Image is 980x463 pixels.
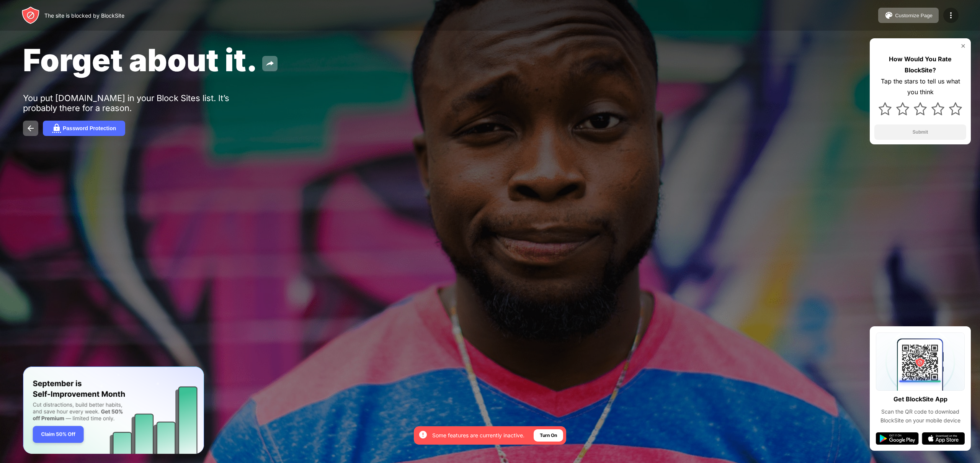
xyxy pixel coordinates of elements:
img: menu-icon.svg [946,11,955,20]
button: Submit [874,124,966,140]
img: share.svg [265,59,274,68]
img: header-logo.svg [21,6,40,25]
img: password.svg [52,124,61,133]
iframe: Banner [23,366,204,454]
img: star.svg [931,102,944,115]
button: Password Protection [43,121,125,136]
button: Customize Page [878,8,939,23]
div: You put [DOMAIN_NAME] in your Block Sites list. It’s probably there for a reason. [23,93,260,113]
div: The site is blocked by BlockSite [44,12,124,19]
img: error-circle-white.svg [418,430,428,439]
div: Customize Page [895,13,933,18]
img: google-play.svg [876,432,919,445]
div: Scan the QR code to download BlockSite on your mobile device [876,407,965,425]
img: pallet.svg [884,11,893,20]
img: back.svg [26,124,35,133]
img: star.svg [914,102,927,115]
img: star.svg [879,102,892,115]
img: rate-us-close.svg [960,43,966,49]
div: Password Protection [63,125,116,131]
img: qrcode.svg [876,332,965,391]
div: How Would You Rate BlockSite? [874,54,966,76]
div: Some features are currently inactive. [432,432,524,439]
img: app-store.svg [922,432,965,445]
span: Forget about it. [23,41,258,79]
img: star.svg [896,102,909,115]
div: Tap the stars to tell us what you think [874,76,966,98]
div: Turn On [540,432,557,439]
img: star.svg [949,102,962,115]
div: Get BlockSite App [893,394,947,405]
